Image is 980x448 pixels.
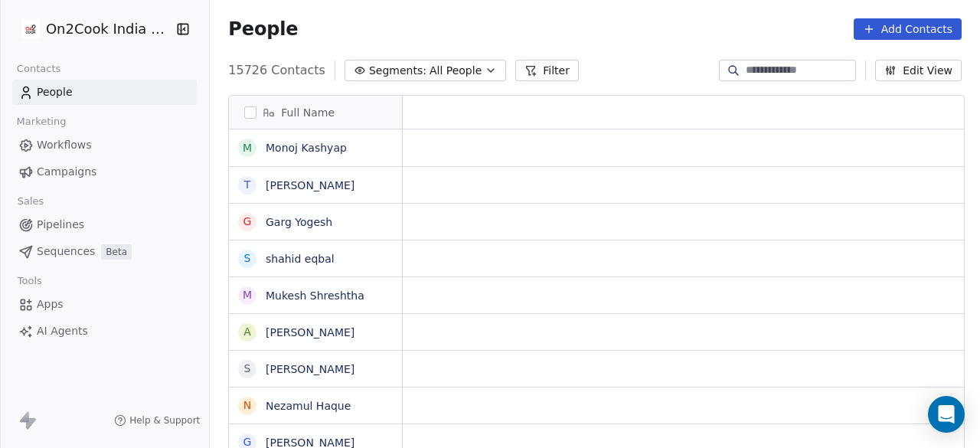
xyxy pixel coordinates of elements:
[101,244,132,260] span: Beta
[12,212,197,237] a: Pipelines
[12,80,197,105] a: People
[243,140,252,156] div: M
[266,216,332,228] a: Garg Yogesh
[244,250,251,267] div: s
[18,16,165,42] button: On2Cook India Pvt. Ltd.
[37,244,95,260] span: Sequences
[243,214,252,230] div: G
[12,319,197,344] a: AI Agents
[266,179,354,191] a: [PERSON_NAME]
[266,289,364,302] a: Mukesh Shreshtha
[10,110,73,133] span: Marketing
[37,137,92,153] span: Workflows
[244,324,252,340] div: A
[11,190,51,213] span: Sales
[875,60,962,81] button: Edit View
[21,20,40,38] img: on2cook%20logo-04%20copy.jpg
[11,270,48,293] span: Tools
[266,363,354,375] a: [PERSON_NAME]
[228,61,325,80] span: 15726 Contacts
[281,105,335,120] span: Full Name
[37,164,96,180] span: Campaigns
[244,361,251,377] div: S
[243,397,251,414] div: N
[244,177,251,193] div: T
[46,19,172,39] span: On2Cook India Pvt. Ltd.
[243,287,252,303] div: M
[228,18,298,41] span: People
[430,63,482,79] span: All People
[37,323,88,339] span: AI Agents
[37,296,64,312] span: Apps
[12,159,197,185] a: Campaigns
[854,18,962,40] button: Add Contacts
[12,132,197,158] a: Workflows
[37,84,73,100] span: People
[37,217,84,233] span: Pipelines
[266,400,351,412] a: Nezamul Haque
[10,57,67,80] span: Contacts
[229,96,402,129] div: Full Name
[129,414,200,427] span: Help & Support
[928,396,965,433] div: Open Intercom Messenger
[515,60,579,81] button: Filter
[266,326,354,338] a: [PERSON_NAME]
[12,239,197,264] a: SequencesBeta
[12,292,197,317] a: Apps
[266,142,347,154] a: Monoj Kashyap
[369,63,426,79] span: Segments:
[114,414,200,427] a: Help & Support
[266,253,335,265] a: shahid eqbal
